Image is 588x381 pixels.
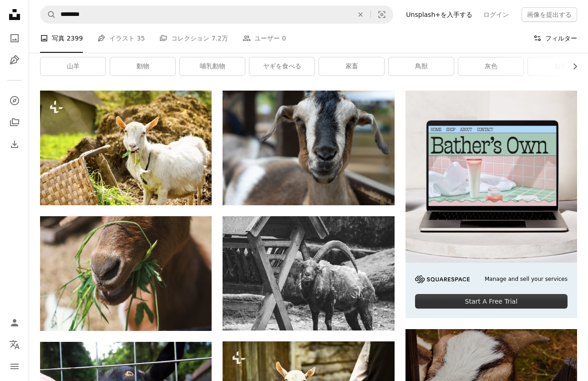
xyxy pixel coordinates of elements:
[223,269,394,277] a: 木造建築の隣に立つ雄羊
[40,5,393,24] form: サイト内でビジュアルを探す
[40,269,212,278] a: 緑の草を噛む茶色のヤギ
[5,314,24,332] a: ログイン / 登録する
[137,33,145,43] span: 35
[478,7,514,22] a: ログイン
[522,7,577,22] button: 画像を提出する
[223,91,394,205] img: 茶色と白の山羊の頭を持つ山羊
[40,91,212,205] img: 籠から草を食べる家畜の白いヤギ
[282,33,286,43] span: 0
[40,216,212,330] img: 緑の草を噛む茶色のヤギ
[5,5,24,25] a: ホーム — Unsplash
[5,135,24,153] a: ダウンロード履歴
[389,57,454,76] a: 鳥獣
[5,335,24,354] button: 言語
[415,294,568,309] div: Start A Free Trial
[350,6,370,23] button: 全てクリア
[458,57,523,76] a: 灰色
[485,275,568,283] span: Manage and sell your services
[97,24,145,53] a: イラスト 35
[41,57,106,76] a: 山羊
[567,57,577,76] button: リストを右にスクロールする
[110,57,175,76] a: 動物
[415,275,470,283] img: file-1705255347840-230a6ab5bca9image
[243,24,286,53] a: ユーザー 0
[406,91,577,262] img: file-1707883121023-8e3502977149image
[5,357,24,376] button: メニュー
[5,29,24,47] a: 写真
[249,57,314,76] a: ヤギを食べる
[400,7,478,22] a: Unsplash+を入手する
[223,143,394,152] a: 茶色と白の山羊の頭を持つ山羊
[371,6,393,23] button: ビジュアル検索
[212,33,228,43] span: 7.2万
[406,91,577,318] a: Manage and sell your servicesStart A Free Trial
[319,57,384,76] a: 家畜
[180,57,245,76] a: 哺乳動物
[223,216,394,330] img: 木造建築の隣に立つ雄羊
[5,51,24,69] a: イラスト
[40,144,212,152] a: 籠から草を食べる家畜の白いヤギ
[533,24,577,53] button: フィルター
[41,6,56,23] button: Unsplashで検索する
[159,24,228,53] a: コレクション 7.2万
[5,91,24,110] a: 探す
[5,113,24,132] a: コレクション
